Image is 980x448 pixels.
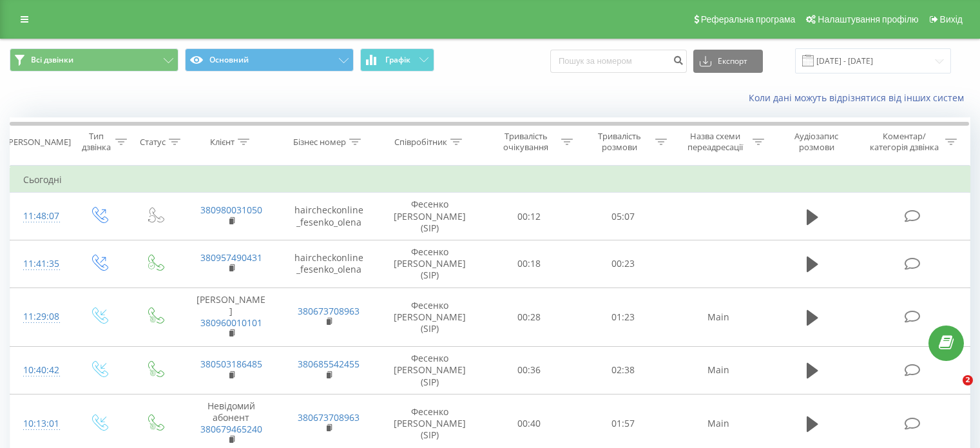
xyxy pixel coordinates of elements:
[23,251,57,277] div: 11:41:35
[682,131,749,153] div: Назва схеми переадресації
[10,167,970,193] td: Сьогодні
[940,14,963,24] span: Вихід
[378,240,483,287] td: Фесенко [PERSON_NAME] (SIP)
[378,193,483,240] td: Фесенко [PERSON_NAME] (SIP)
[494,131,559,153] div: Тривалість очікування
[280,193,377,240] td: haircheckonline_fesenko_olena
[588,131,652,153] div: Тривалість розмови
[23,304,57,329] div: 11:29:08
[360,48,434,72] button: Графік
[385,55,410,64] span: Графік
[182,287,280,347] td: [PERSON_NAME]
[140,137,166,148] div: Статус
[23,204,57,229] div: 11:48:07
[394,137,447,148] div: Співробітник
[200,423,262,435] a: 380679465240
[701,14,796,24] span: Реферальна програма
[298,358,360,370] a: 380685542455
[298,411,360,424] a: 380673708963
[200,251,262,264] a: 380957490431
[200,317,262,329] a: 380960010101
[10,48,178,72] button: Всі дзвінки
[576,240,669,287] td: 00:23
[867,131,942,153] div: Коментар/категорія дзвінка
[963,375,973,385] span: 2
[31,55,73,65] span: Всі дзвінки
[576,193,669,240] td: 05:07
[81,131,111,153] div: Тип дзвінка
[936,375,967,406] iframe: Intercom live chat
[818,14,918,24] span: Налаштування профілю
[483,193,576,240] td: 00:12
[6,137,71,148] div: [PERSON_NAME]
[378,347,483,394] td: Фесенко [PERSON_NAME] (SIP)
[23,358,57,383] div: 10:40:42
[280,240,377,287] td: haircheckonline_fesenko_olena
[200,358,262,370] a: 380503186485
[483,347,576,394] td: 00:36
[483,287,576,347] td: 00:28
[669,287,767,347] td: Main
[200,204,262,216] a: 380980031050
[185,48,354,72] button: Основний
[210,137,235,148] div: Клієнт
[23,411,57,436] div: 10:13:01
[749,92,970,104] a: Коли дані можуть відрізнятися вiд інших систем
[576,287,669,347] td: 01:23
[693,50,763,73] button: Експорт
[298,305,360,317] a: 380673708963
[293,137,346,148] div: Бізнес номер
[779,131,854,153] div: Аудіозапис розмови
[550,50,687,73] input: Пошук за номером
[483,240,576,287] td: 00:18
[669,347,767,394] td: Main
[576,347,669,394] td: 02:38
[378,287,483,347] td: Фесенко [PERSON_NAME] (SIP)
